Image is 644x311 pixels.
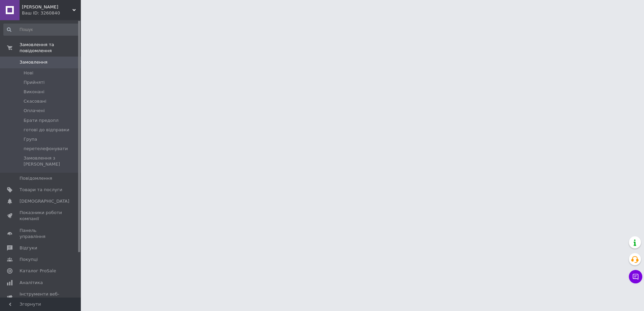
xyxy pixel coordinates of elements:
span: [DEMOGRAPHIC_DATA] [20,198,69,204]
span: Показники роботи компанії [20,210,62,222]
span: Нові [24,70,33,76]
span: Замовлення [20,59,47,65]
span: Товари та послуги [20,187,62,193]
span: Виконані [24,89,44,95]
span: Аналітика [20,280,43,286]
span: Світ Приманки [22,4,72,10]
span: Замовлення з [PERSON_NAME] [24,155,79,167]
span: Брати предопл [24,117,59,124]
span: Група [24,136,37,142]
span: Покупці [20,256,38,263]
span: Скасовані [24,98,46,104]
span: готові до відправки [24,127,69,133]
span: Каталог ProSale [20,268,56,274]
span: Повідомлення [20,175,52,181]
span: Оплачені [24,108,45,114]
button: Чат з покупцем [629,270,642,283]
span: Замовлення та повідомлення [20,42,81,54]
div: Ваш ID: 3260840 [22,10,81,16]
input: Пошук [3,24,79,36]
span: Відгуки [20,245,37,251]
span: Панель управління [20,228,62,240]
span: Інструменти веб-майстра та SEO [20,291,62,303]
span: Прийняті [24,79,44,85]
span: перетелефонувати [24,146,68,152]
